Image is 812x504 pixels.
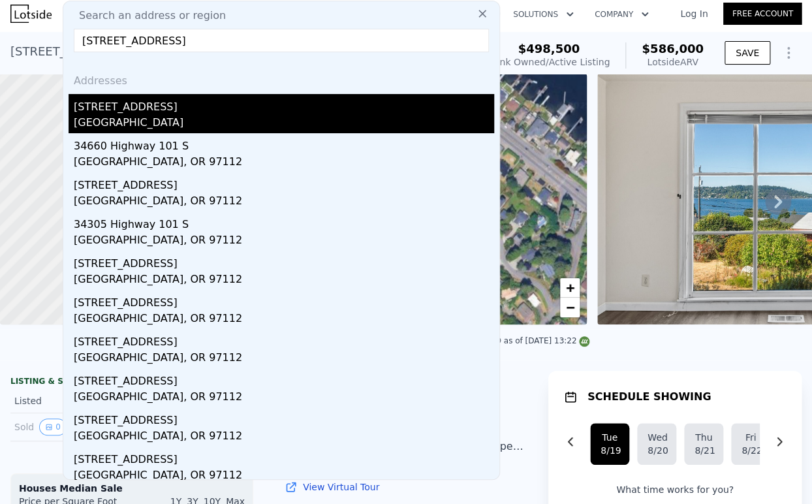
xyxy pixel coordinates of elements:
[74,29,489,52] input: Enter an address, city, region, neighborhood or zip code
[74,94,494,115] div: [STREET_ADDRESS]
[285,480,527,494] a: View Virtual Tour
[74,290,494,311] div: [STREET_ADDRESS]
[548,57,610,67] span: Active Listing
[10,376,253,389] div: LISTING & SALE HISTORY
[503,3,584,26] button: Solutions
[731,423,770,465] button: Fri8/22
[74,272,494,290] div: [GEOGRAPHIC_DATA], OR 97112
[560,278,580,298] a: Zoom in
[601,431,619,444] div: Tue
[74,212,494,232] div: 34305 Highway 101 S
[695,431,713,444] div: Thu
[587,389,711,405] h1: SCHEDULE SHOWING
[74,407,494,428] div: [STREET_ADDRESS]
[560,298,580,317] a: Zoom out
[69,63,494,94] div: Addresses
[74,133,494,154] div: 34660 Highway 101 S
[488,57,548,67] span: Bank Owned /
[19,482,245,495] div: Houses Median Sale
[590,423,629,465] button: Tue8/19
[579,336,589,347] img: NWMLS Logo
[684,423,723,465] button: Thu8/21
[742,444,760,457] div: 8/22
[74,389,494,407] div: [GEOGRAPHIC_DATA], OR 97112
[74,232,494,251] div: [GEOGRAPHIC_DATA], OR 97112
[10,5,52,23] img: Lotside
[584,3,659,26] button: Company
[10,42,446,61] div: [STREET_ADDRESS][PERSON_NAME] , [PERSON_NAME]-Skyway , WA 98178
[69,8,226,24] span: Search an address or region
[564,483,786,496] p: What time works for you?
[74,447,494,467] div: [STREET_ADDRESS]
[601,444,619,457] div: 8/19
[74,368,494,389] div: [STREET_ADDRESS]
[725,41,770,65] button: SAVE
[695,444,713,457] div: 8/21
[39,418,67,435] button: View historical data
[775,40,802,66] button: Show Options
[566,279,574,296] span: +
[566,299,574,315] span: −
[14,418,121,435] div: Sold
[642,55,704,69] div: Lotside ARV
[74,251,494,272] div: [STREET_ADDRESS]
[74,154,494,172] div: [GEOGRAPHIC_DATA], OR 97112
[74,193,494,212] div: [GEOGRAPHIC_DATA], OR 97112
[648,431,666,444] div: Wed
[74,428,494,447] div: [GEOGRAPHIC_DATA], OR 97112
[74,350,494,368] div: [GEOGRAPHIC_DATA], OR 97112
[74,172,494,193] div: [STREET_ADDRESS]
[14,394,121,407] div: Listed
[518,42,580,55] span: $498,500
[637,423,676,465] button: Wed8/20
[664,7,723,20] a: Log In
[742,431,760,444] div: Fri
[74,311,494,329] div: [GEOGRAPHIC_DATA], OR 97112
[74,467,494,486] div: [GEOGRAPHIC_DATA], OR 97112
[642,42,704,55] span: $586,000
[648,444,666,457] div: 8/20
[723,3,802,25] a: Free Account
[74,115,494,133] div: [GEOGRAPHIC_DATA]
[74,329,494,350] div: [STREET_ADDRESS]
